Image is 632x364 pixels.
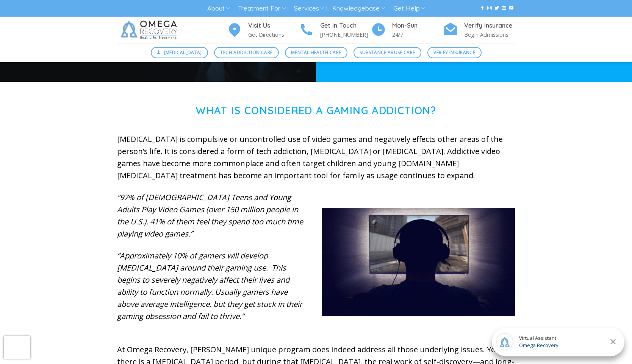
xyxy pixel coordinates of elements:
h4: Mon-Sun [392,21,443,31]
p: [PHONE_NUMBER] [320,30,371,39]
a: Send us an email [502,6,506,11]
a: Treatment For [238,2,285,16]
a: [MEDICAL_DATA] [151,47,208,58]
a: Visit Us Get Directions [227,21,299,39]
span: Mental Health Care [291,49,341,56]
span: Verify Insurance [433,49,475,56]
a: Follow on YouTube [509,6,513,11]
p: 24/7 [392,30,443,39]
p: Get Directions [248,30,299,39]
h4: Verify Insurance [464,21,515,31]
a: Get Help [393,2,425,16]
a: Follow on Instagram [487,6,492,11]
em: “Approximately 10% of gamers will develop [MEDICAL_DATA] around their gaming use. This begins to ... [117,250,302,321]
span: Tech Addiction Care [220,49,272,56]
a: Tech Addiction Care [214,47,279,58]
p: [MEDICAL_DATA] is compulsive or uncontrolled use of video games and negatively effects other area... [117,133,515,182]
a: Verify Insurance Begin Admissions [443,21,515,39]
img: Omega Recovery [117,17,183,43]
a: Follow on Facebook [480,6,485,11]
span: Substance Abuse Care [360,49,415,56]
a: Get In Touch [PHONE_NUMBER] [299,21,371,39]
h1: What is Considered a Gaming Addiction? [117,104,515,117]
a: Follow on Twitter [494,6,499,11]
h4: Get In Touch [320,21,371,31]
h4: Visit Us [248,21,299,31]
p: Begin Admissions [464,30,515,39]
a: Substance Abuse Care [354,47,421,58]
span: [MEDICAL_DATA] [164,49,202,56]
a: About [207,2,230,16]
a: Services [294,2,324,16]
a: Verify Insurance [427,47,482,58]
em: “97% of [DEMOGRAPHIC_DATA] Teens and Young Adults Play Video Games (over 150 million people in th... [117,192,303,239]
a: Knowledgebase [332,2,385,16]
a: Mental Health Care [285,47,347,58]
